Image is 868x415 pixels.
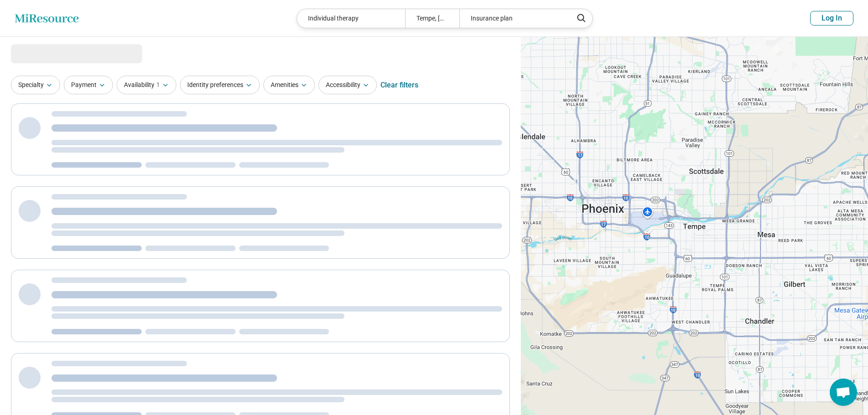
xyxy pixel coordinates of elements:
a: Open chat [830,379,857,406]
button: Amenities [263,76,315,94]
button: Accessibility [318,76,377,94]
span: Loading... [11,44,87,62]
div: Insurance plan [459,9,567,28]
button: Specialty [11,76,60,94]
div: Clear filters [380,74,418,96]
div: Individual therapy [297,9,405,28]
div: Tempe, [GEOGRAPHIC_DATA] [405,9,459,28]
button: Payment [64,76,113,94]
span: 1 [156,80,160,90]
button: Availability1 [117,76,176,94]
button: Identity preferences [180,76,260,94]
button: Log In [810,11,853,26]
